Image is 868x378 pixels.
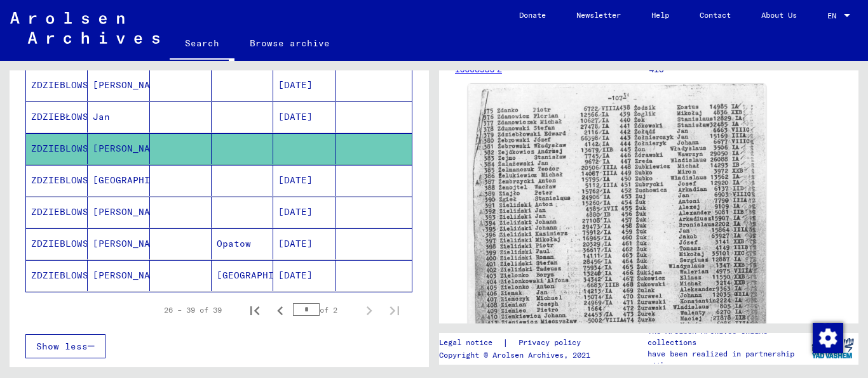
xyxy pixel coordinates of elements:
mat-cell: [DATE] [273,101,335,133]
mat-cell: [DATE] [273,197,335,228]
img: Arolsen_neg.svg [10,12,159,44]
div: of 2 [293,304,356,316]
mat-cell: ZDZIEBLOWSKI [26,70,88,101]
button: Last page [382,297,407,323]
a: Privacy policy [508,336,596,349]
button: First page [242,297,268,323]
mat-cell: [PERSON_NAME] [88,228,149,259]
a: Browse archive [234,28,345,58]
mat-cell: Jan [88,101,149,133]
mat-cell: ZDZIEBLOWSKI [26,260,88,291]
p: have been realized in partnership with [648,348,806,371]
mat-cell: [GEOGRAPHIC_DATA] [212,260,273,291]
mat-cell: [PERSON_NAME] [88,133,149,164]
mat-cell: ZDZIEBLOWSKI [26,165,88,196]
button: Previous page [268,297,293,323]
mat-cell: [PERSON_NAME] [88,260,149,291]
mat-cell: ZDZIEBLOWSKI [26,228,88,259]
img: Change consent [813,323,843,353]
mat-cell: [DATE] [273,228,335,259]
mat-cell: [GEOGRAPHIC_DATA]. [88,165,149,196]
div: 26 – 39 of 39 [164,304,222,316]
div: | [439,336,596,349]
mat-cell: [DATE] [273,70,335,101]
button: Next page [356,297,382,323]
p: Copyright © Arolsen Archives, 2021 [439,349,596,361]
button: Show less [25,334,105,358]
a: Legal notice [439,336,503,349]
span: Show less [36,341,88,352]
img: yv_logo.png [809,332,857,364]
mat-cell: [PERSON_NAME] [88,70,149,101]
mat-cell: Opatow [212,228,273,259]
mat-cell: ZDZIEBŁOWSKI [26,101,88,133]
mat-cell: ZDZIEBLOWSKI [26,197,88,228]
mat-cell: [PERSON_NAME] [88,197,149,228]
mat-cell: ZDZIEBLOWSKI [26,133,88,164]
p: The Arolsen Archives online collections [648,325,806,348]
mat-cell: [DATE] [273,165,335,196]
span: EN [827,11,841,20]
mat-cell: [DATE] [273,260,335,291]
a: Search [170,28,234,61]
